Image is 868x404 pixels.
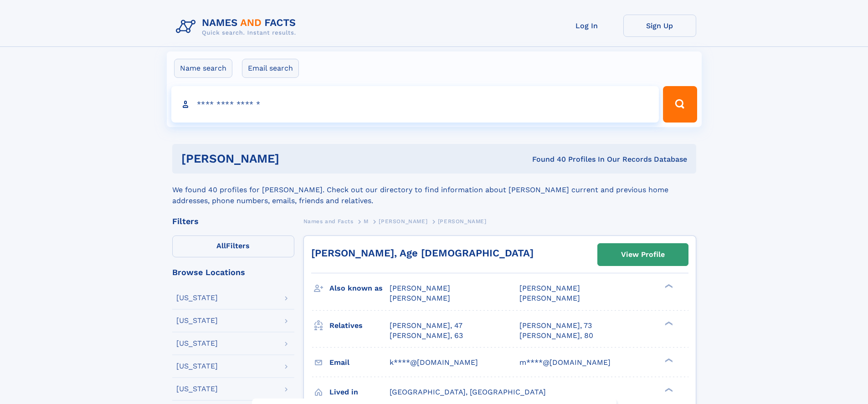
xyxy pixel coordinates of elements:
[176,317,218,324] div: [US_STATE]
[329,355,390,370] h3: Email
[663,357,673,363] div: ❯
[176,340,218,347] div: [US_STATE]
[663,283,673,289] div: ❯
[379,218,427,225] span: [PERSON_NAME]
[623,15,696,37] a: Sign Up
[181,153,406,164] h1: [PERSON_NAME]
[364,218,369,225] span: M
[174,59,232,78] label: Name search
[172,174,696,206] div: We found 40 profiles for [PERSON_NAME]. Check out our directory to find information about [PERSON...
[329,281,390,296] h3: Also known as
[172,235,294,257] label: Filters
[172,268,294,276] div: Browse Locations
[406,154,687,164] div: Found 40 Profiles In Our Records Database
[663,387,673,393] div: ❯
[303,215,354,227] a: Names and Facts
[176,363,218,370] div: [US_STATE]
[390,294,450,302] span: [PERSON_NAME]
[216,241,226,250] span: All
[663,86,697,123] button: Search Button
[171,86,659,123] input: search input
[176,294,218,302] div: [US_STATE]
[311,247,534,259] a: [PERSON_NAME], Age [DEMOGRAPHIC_DATA]
[390,284,450,292] span: [PERSON_NAME]
[519,321,592,331] a: [PERSON_NAME], 73
[438,218,487,225] span: [PERSON_NAME]
[242,59,299,78] label: Email search
[519,294,580,302] span: [PERSON_NAME]
[329,318,390,333] h3: Relatives
[550,15,623,37] a: Log In
[379,215,427,227] a: [PERSON_NAME]
[519,284,580,292] span: [PERSON_NAME]
[172,15,303,39] img: Logo Names and Facts
[621,244,665,265] div: View Profile
[364,215,369,227] a: M
[663,320,673,326] div: ❯
[172,217,294,225] div: Filters
[390,388,546,396] span: [GEOGRAPHIC_DATA], [GEOGRAPHIC_DATA]
[519,331,593,341] a: [PERSON_NAME], 80
[390,331,463,341] a: [PERSON_NAME], 63
[176,385,218,393] div: [US_STATE]
[598,244,688,266] a: View Profile
[329,384,390,400] h3: Lived in
[390,321,462,331] a: [PERSON_NAME], 47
